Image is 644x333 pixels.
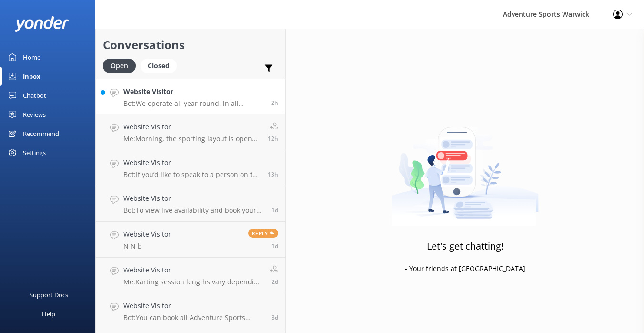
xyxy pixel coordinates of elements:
div: Reviews [23,105,46,124]
a: Website VisitorN N bReply1d [96,222,285,258]
div: Inbox [23,67,40,86]
p: Me: Morning, the sporting layout is open until 13:00 [DATE]. [123,135,261,143]
span: Oct 01 2025 11:08am (UTC +01:00) Europe/London [272,278,278,286]
span: Sep 30 2025 02:52pm (UTC +01:00) Europe/London [272,313,278,322]
img: artwork of a man stealing a conversation from at giant smartphone [392,107,539,226]
a: Closed [141,60,181,71]
h4: Website Visitor [123,157,261,168]
div: Recommend [23,124,59,143]
p: Bot: You can book all Adventure Sports activity packages online at: [URL][DOMAIN_NAME]. Options i... [123,313,264,322]
p: Me: Karting session lengths vary depending on the package you choose. As a guide: - Arrive & Driv... [123,278,262,286]
span: Oct 03 2025 09:18am (UTC +01:00) Europe/London [268,170,278,178]
p: Bot: If you’d like to speak to a person on the Adventure Sports team, please call [PHONE_NUMBER] ... [123,170,261,179]
h4: Website Visitor [123,86,264,97]
h4: Website Visitor [123,122,261,132]
span: Oct 02 2025 02:39pm (UTC +01:00) Europe/London [272,242,278,250]
div: Home [23,48,40,67]
h4: Website Visitor [123,301,264,311]
a: Website VisitorMe:Karting session lengths vary depending on the package you choose. As a guide: -... [96,258,285,293]
span: Oct 02 2025 09:56pm (UTC +01:00) Europe/London [272,206,278,214]
a: Open [103,60,141,71]
div: Support Docs [30,285,68,304]
span: Oct 03 2025 08:07pm (UTC +01:00) Europe/London [271,99,278,107]
h4: Website Visitor [123,265,262,275]
div: Chatbot [23,86,46,105]
div: Open [103,59,136,73]
img: yonder-white-logo.png [14,16,69,32]
h4: Website Visitor [123,193,264,204]
p: - Your friends at [GEOGRAPHIC_DATA] [405,263,525,274]
a: Website VisitorBot:We operate all year round, in all weather conditions. The only exceptions are ... [96,79,285,114]
span: Reply [248,229,278,238]
a: Website VisitorBot:You can book all Adventure Sports activity packages online at: [URL][DOMAIN_NA... [96,293,285,329]
div: Settings [23,143,46,162]
h3: Let's get chatting! [427,239,503,254]
a: Website VisitorBot:To view live availability and book your tour, click [URL][DOMAIN_NAME].1d [96,186,285,222]
h4: Website Visitor [123,229,171,239]
a: Website VisitorMe:Morning, the sporting layout is open until 13:00 [DATE].12h [96,114,285,150]
p: Bot: To view live availability and book your tour, click [URL][DOMAIN_NAME]. [123,206,264,215]
span: Oct 03 2025 10:17am (UTC +01:00) Europe/London [268,135,278,143]
p: Bot: We operate all year round, in all weather conditions. The only exceptions are if a thunderst... [123,99,264,108]
h2: Conversations [103,36,278,54]
div: Help [42,304,55,323]
a: Website VisitorBot:If you’d like to speak to a person on the Adventure Sports team, please call [... [96,150,285,186]
p: N N b [123,242,171,250]
div: Closed [141,59,177,73]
